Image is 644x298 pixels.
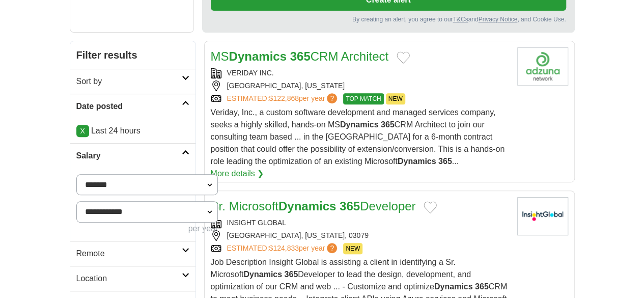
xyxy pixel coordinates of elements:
[211,199,416,213] a: Sr. MicrosoftDynamics 365Developer
[70,41,195,69] h2: Filter results
[386,93,405,104] span: NEW
[227,93,340,104] a: ESTIMATED:$122,868per year?
[211,68,509,78] div: VERIDAY INC.
[278,199,336,213] strong: Dynamics
[517,47,568,86] img: Company logo
[340,120,379,129] strong: Dynamics
[211,230,509,241] div: [GEOGRAPHIC_DATA], [US_STATE], 03079
[76,125,89,137] a: X
[453,16,468,23] a: T&Cs
[76,273,182,285] h2: Location
[327,93,337,103] span: ?
[76,100,182,113] h2: Date posted
[76,150,182,162] h2: Salary
[438,157,452,166] strong: 365
[229,49,287,63] strong: Dynamics
[76,223,218,235] div: per year
[227,243,340,254] a: ESTIMATED:$124,833per year?
[211,15,566,24] div: By creating an alert, you agree to our and , and Cookie Use.
[70,94,195,119] a: Date posted
[76,248,182,260] h2: Remote
[211,49,388,63] a: MSDynamics 365CRM Architect
[70,241,195,266] a: Remote
[227,219,286,227] a: INSIGHT GLOBAL
[284,270,298,279] strong: 365
[70,266,195,291] a: Location
[211,80,509,91] div: [GEOGRAPHIC_DATA], [US_STATE]
[327,243,337,253] span: ?
[478,16,517,23] a: Privacy Notice
[76,125,189,137] p: Last 24 hours
[343,93,383,104] span: TOP MATCH
[398,157,436,166] strong: Dynamics
[70,69,195,94] a: Sort by
[424,201,437,213] button: Add to favorite jobs
[434,282,473,291] strong: Dynamics
[340,199,360,213] strong: 365
[211,108,505,166] span: Veriday, Inc., a custom software development and managed services company, seeks a highly skilled...
[269,94,298,102] span: $122,868
[243,270,282,279] strong: Dynamics
[381,120,395,129] strong: 365
[76,75,182,88] h2: Sort by
[269,244,298,252] span: $124,833
[517,197,568,235] img: Insight Global logo
[397,51,410,64] button: Add to favorite jobs
[211,168,264,180] a: More details ❯
[290,49,311,63] strong: 365
[70,143,195,168] a: Salary
[475,282,489,291] strong: 365
[343,243,362,254] span: NEW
